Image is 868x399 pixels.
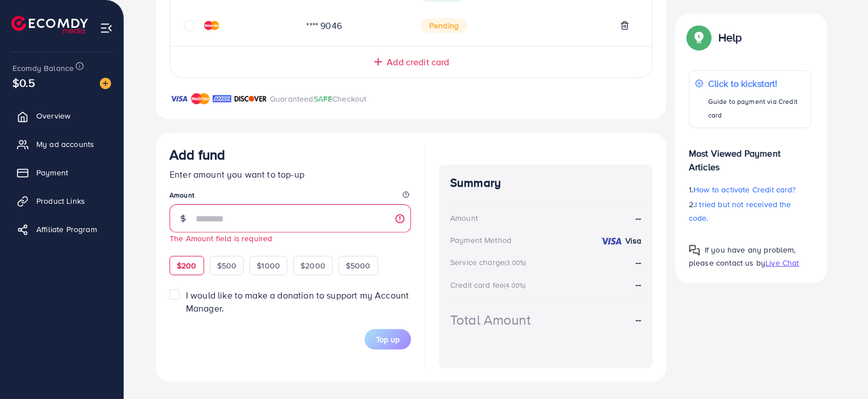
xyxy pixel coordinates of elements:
[11,16,88,33] img: logo
[36,167,68,178] span: Payment
[170,146,225,163] h3: Add fund
[314,93,333,104] span: SAFE
[12,74,36,91] span: $0.5
[689,183,811,196] p: 1.
[450,279,530,291] div: Credit card fee
[708,77,805,90] p: Click to kickstart!
[504,281,526,290] small: (4.00%)
[636,278,641,291] strong: --
[191,92,210,106] img: brand
[636,313,641,326] strong: --
[257,260,280,271] span: $1000
[9,190,115,212] a: Product Links
[213,92,231,106] img: brand
[36,138,94,150] span: My ad accounts
[12,62,74,74] span: Ecomdy Balance
[708,95,805,122] p: Guide to payment via Credit card
[820,348,859,390] iframe: Chat
[450,234,511,246] div: Payment Method
[204,21,219,30] img: credit
[450,176,641,190] h4: Summary
[9,161,115,184] a: Payment
[36,195,85,207] span: Product Links
[689,245,700,256] img: Popup guide
[100,22,113,35] img: menu
[9,104,115,127] a: Overview
[450,257,530,268] div: Service charge
[9,218,115,241] a: Affiliate Program
[346,260,371,271] span: $5000
[170,190,411,204] legend: Amount
[300,260,325,271] span: $2000
[625,235,641,246] strong: Visa
[217,260,237,271] span: $500
[36,224,97,235] span: Affiliate Program
[170,92,188,106] img: brand
[636,212,641,225] strong: --
[170,233,272,243] small: The Amount field is required
[689,244,796,268] span: If you have any problem, please contact us by
[689,137,811,174] p: Most Viewed Payment Articles
[450,310,531,330] div: Total Amount
[100,78,111,89] img: image
[365,329,411,350] button: Top up
[376,334,400,345] span: Top up
[689,199,791,224] span: I tried but not received the code.
[718,31,742,44] p: Help
[505,258,526,267] small: (3.00%)
[693,184,795,195] span: How to activate Credit card?
[689,198,811,225] p: 2.
[636,256,641,268] strong: --
[387,56,449,69] span: Add credit card
[765,257,799,268] span: Live Chat
[170,167,411,181] p: Enter amount you want to top-up
[36,110,70,121] span: Overview
[9,133,115,156] a: My ad accounts
[177,260,197,271] span: $200
[186,289,409,314] span: I would like to make a donation to support my Account Manager.
[184,20,195,31] svg: circle
[450,212,478,224] div: Amount
[234,92,267,106] img: brand
[689,27,709,48] img: Popup guide
[270,92,367,106] p: Guaranteed Checkout
[600,237,623,246] img: credit
[420,18,468,33] span: Pending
